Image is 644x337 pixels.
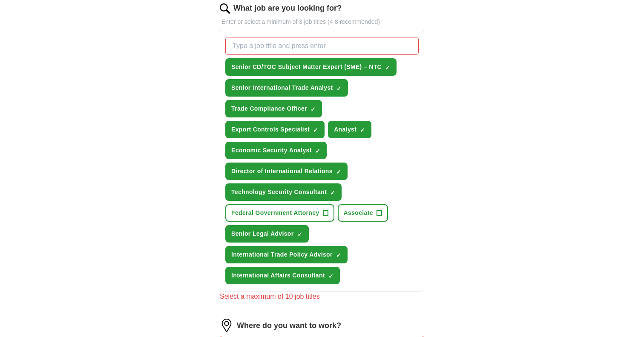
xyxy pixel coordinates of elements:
[231,125,310,134] span: Export Controls Specialist
[336,252,341,259] span: ✓
[385,64,390,71] span: ✓
[334,125,356,134] span: Analyst
[231,271,325,280] span: International Affairs Consultant
[330,189,335,196] span: ✓
[231,146,312,155] span: Economic Security Analyst
[237,320,341,331] label: Where do you want to work?
[336,85,342,92] span: ✓
[336,168,341,175] span: ✓
[233,3,342,14] label: What job are you looking for?
[220,17,424,26] p: Enter or select a minimum of 3 job titles (4-8 recommended)
[225,163,348,180] button: Director of International Relations✓
[220,3,230,14] img: search.png
[231,229,294,238] span: Senior Legal Advisor
[231,63,382,71] span: Senior CD/TOC Subject Matter Expert (SME) – NTC
[225,37,419,55] input: Type a job title and press enter
[225,204,334,222] button: Federal Government Attorney
[328,273,333,280] span: ✓
[225,225,309,243] button: Senior Legal Advisor✓
[344,208,373,217] span: Associate
[338,204,388,222] button: Associate
[225,100,322,117] button: Trade Compliance Officer✓
[231,250,333,259] span: International Trade Policy Advisor
[310,106,316,113] span: ✓
[220,291,424,302] div: Select a maximum of 10 job titles
[225,142,327,159] button: Economic Security Analyst✓
[315,148,320,154] span: ✓
[225,79,348,97] button: Senior International Trade Analyst✓
[231,188,327,197] span: Technology Security Consultant
[225,246,348,263] button: International Trade Policy Advisor✓
[297,231,302,238] span: ✓
[360,127,365,134] span: ✓
[225,183,342,201] button: Technology Security Consultant✓
[225,267,340,284] button: International Affairs Consultant✓
[220,319,233,332] img: location.png
[231,104,307,113] span: Trade Compliance Officer
[231,83,333,92] span: Senior International Trade Analyst
[328,121,371,138] button: Analyst✓
[231,167,333,176] span: Director of International Relations
[225,121,325,138] button: Export Controls Specialist✓
[225,58,397,76] button: Senior CD/TOC Subject Matter Expert (SME) – NTC✓
[313,127,318,134] span: ✓
[231,208,319,217] span: Federal Government Attorney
